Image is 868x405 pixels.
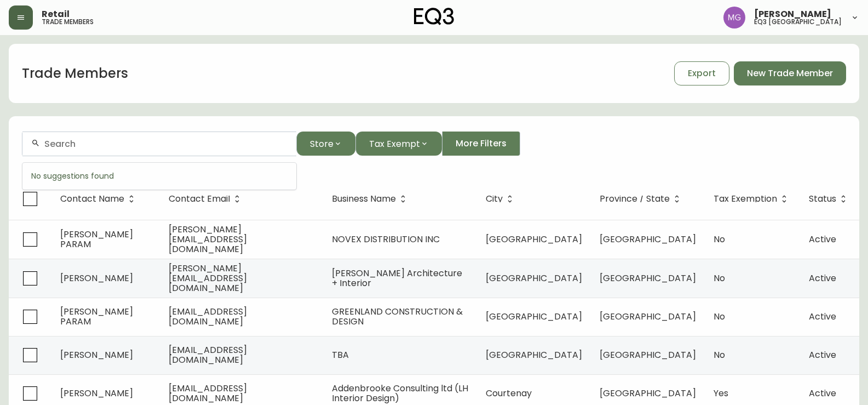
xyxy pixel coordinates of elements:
[714,272,725,284] span: No
[486,272,582,284] span: [GEOGRAPHIC_DATA]
[486,349,582,361] span: [GEOGRAPHIC_DATA]
[355,132,442,156] button: Tax Exempt
[747,67,833,79] span: New Trade Member
[809,272,836,284] span: Active
[600,349,696,361] span: [GEOGRAPHIC_DATA]
[22,163,296,190] div: No suggestions found
[486,310,582,323] span: [GEOGRAPHIC_DATA]
[600,272,696,284] span: [GEOGRAPHIC_DATA]
[60,349,133,361] span: [PERSON_NAME]
[169,223,247,255] span: [PERSON_NAME][EMAIL_ADDRESS][DOMAIN_NAME]
[332,382,468,404] span: Addenbrooke Consulting ltd (LH Interior Design)
[60,305,133,328] span: [PERSON_NAME] PARAM
[332,233,440,246] span: NOVEX DISTRIBUTION INC
[809,349,836,361] span: Active
[42,19,94,25] h5: trade members
[688,67,716,79] span: Export
[60,228,133,250] span: [PERSON_NAME] PARAM
[332,267,462,289] span: [PERSON_NAME] Architecture + Interior
[42,10,70,19] span: Retail
[332,194,410,204] span: Business Name
[809,387,836,400] span: Active
[600,233,696,246] span: [GEOGRAPHIC_DATA]
[809,194,850,204] span: Status
[600,196,670,202] span: Province / State
[600,310,696,323] span: [GEOGRAPHIC_DATA]
[169,262,247,294] span: [PERSON_NAME][EMAIL_ADDRESS][DOMAIN_NAME]
[754,10,831,19] span: [PERSON_NAME]
[600,194,684,204] span: Province / State
[809,196,836,202] span: Status
[456,138,507,150] span: More Filters
[22,64,128,83] h1: Trade Members
[723,7,745,28] img: de8837be2a95cd31bb7c9ae23fe16153
[600,387,696,400] span: [GEOGRAPHIC_DATA]
[442,132,520,156] button: More Filters
[369,137,420,151] span: Tax Exempt
[60,196,124,202] span: Contact Name
[714,196,777,202] span: Tax Exemption
[60,272,133,284] span: [PERSON_NAME]
[486,233,582,246] span: [GEOGRAPHIC_DATA]
[486,387,532,400] span: Courtenay
[809,233,836,246] span: Active
[169,305,247,328] span: [EMAIL_ADDRESS][DOMAIN_NAME]
[310,137,334,151] span: Store
[169,196,230,202] span: Contact Email
[809,310,836,323] span: Active
[714,349,725,361] span: No
[674,61,729,85] button: Export
[60,194,139,204] span: Contact Name
[734,61,846,85] button: New Trade Member
[714,387,728,400] span: Yes
[296,132,355,156] button: Store
[754,19,842,25] h5: eq3 [GEOGRAPHIC_DATA]
[44,139,288,149] input: Search
[169,382,247,404] span: [EMAIL_ADDRESS][DOMAIN_NAME]
[332,305,463,328] span: GREENLAND CONSTRUCTION & DESIGN
[60,387,133,400] span: [PERSON_NAME]
[414,8,455,25] img: logo
[486,196,503,202] span: City
[332,349,349,361] span: TBA
[486,194,517,204] span: City
[714,233,725,246] span: No
[714,310,725,323] span: No
[169,194,244,204] span: Contact Email
[332,196,396,202] span: Business Name
[169,344,247,366] span: [EMAIL_ADDRESS][DOMAIN_NAME]
[714,194,791,204] span: Tax Exemption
